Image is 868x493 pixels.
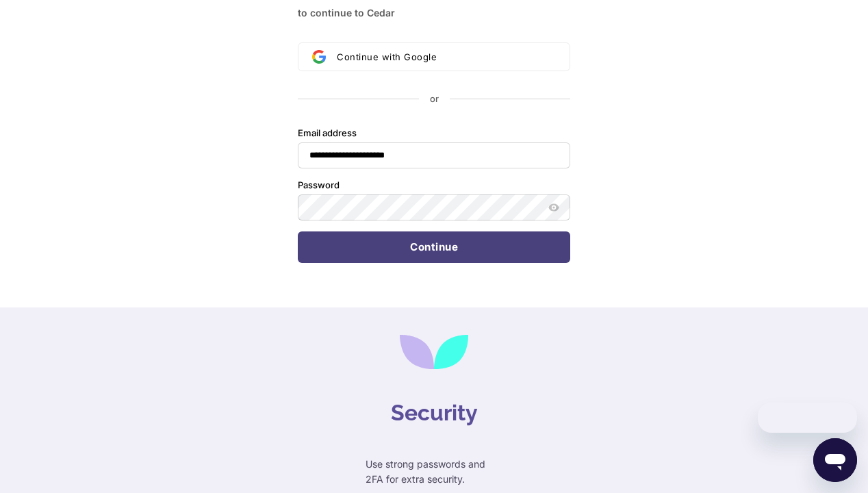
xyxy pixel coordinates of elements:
[298,231,570,263] button: Continue
[337,51,437,62] span: Continue with Google
[298,42,570,71] button: Sign in with GoogleContinue with Google
[391,396,478,429] h4: Security
[366,457,502,487] p: Use strong passwords and 2FA for extra security.
[298,5,570,21] p: to continue to Cedar
[298,179,340,192] label: Password
[813,438,857,482] iframe: Button to launch messaging window
[430,93,439,105] p: or
[298,127,357,140] label: Email address
[312,50,326,64] img: Sign in with Google
[758,403,857,433] iframe: Message from company
[546,199,562,216] button: Show password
